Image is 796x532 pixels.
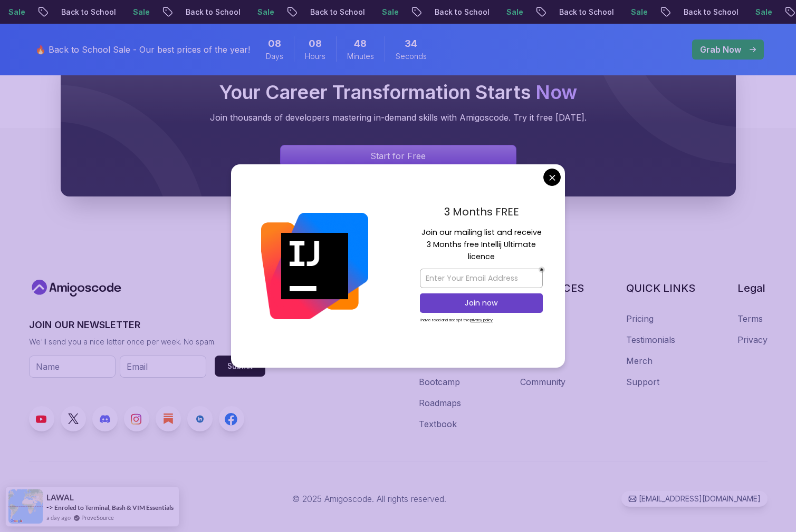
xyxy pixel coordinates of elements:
p: Back to School [550,7,622,17]
span: Days [266,51,283,62]
a: Textbook [419,418,457,430]
span: 8 Hours [309,36,322,51]
p: Back to School [177,7,248,17]
p: Start for Free [370,150,426,162]
a: ProveSource [81,513,114,522]
a: Merch [626,354,653,367]
p: Sale [373,7,407,17]
a: Support [626,376,659,388]
span: Minutes [347,51,374,62]
p: Back to School [301,7,373,17]
span: Now [535,81,577,104]
p: Sale [497,7,531,17]
a: [EMAIL_ADDRESS][DOMAIN_NAME] [621,491,768,507]
span: 34 Seconds [405,36,417,51]
a: Testimonials [626,333,675,346]
span: -> [46,503,53,511]
a: Discord link [92,406,118,431]
h3: QUICK LINKS [626,281,695,295]
p: Sale [622,7,656,17]
span: 48 Minutes [354,36,367,51]
span: a day ago [46,513,71,522]
p: Join thousands of developers mastering in-demand skills with Amigoscode. Try it free [DATE]. [82,111,715,124]
a: Youtube link [29,406,54,431]
p: We'll send you a nice letter once per week. No spam. [29,337,265,347]
a: Terms [737,312,763,325]
p: Back to School [426,7,497,17]
a: Roadmaps [419,397,461,409]
h3: JOIN OUR NEWSLETTER [29,318,265,332]
span: 8 Days [268,36,281,51]
h3: Legal [737,281,768,295]
a: Privacy [737,333,768,346]
p: © 2025 Amigoscode. All rights reserved. [292,492,446,505]
span: Seconds [396,51,427,62]
p: Sale [746,7,780,17]
button: Submit [215,356,265,377]
span: Hours [305,51,325,62]
a: Signin page [280,145,516,167]
a: Community [520,376,565,388]
div: Submit [227,361,253,371]
a: Facebook link [219,406,244,431]
p: Back to School [675,7,746,17]
span: LAWAL [46,493,74,502]
input: Name [29,356,116,378]
a: Instagram link [124,406,149,431]
p: Grab Now [700,43,741,56]
a: Enroled to Terminal, Bash & VIM Essentials [54,504,174,511]
input: Email [120,356,206,378]
a: Pricing [626,312,654,325]
a: Bootcamp [419,376,460,388]
p: Sale [124,7,158,17]
a: LinkedIn link [187,406,213,431]
p: 🔥 Back to School Sale - Our best prices of the year! [35,43,250,56]
h2: Your Career Transformation Starts [82,82,715,103]
a: Blog link [156,406,181,431]
p: Sale [248,7,282,17]
a: Twitter link [61,406,86,431]
img: provesource social proof notification image [8,489,43,524]
p: Back to School [52,7,124,17]
p: [EMAIL_ADDRESS][DOMAIN_NAME] [639,494,761,504]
